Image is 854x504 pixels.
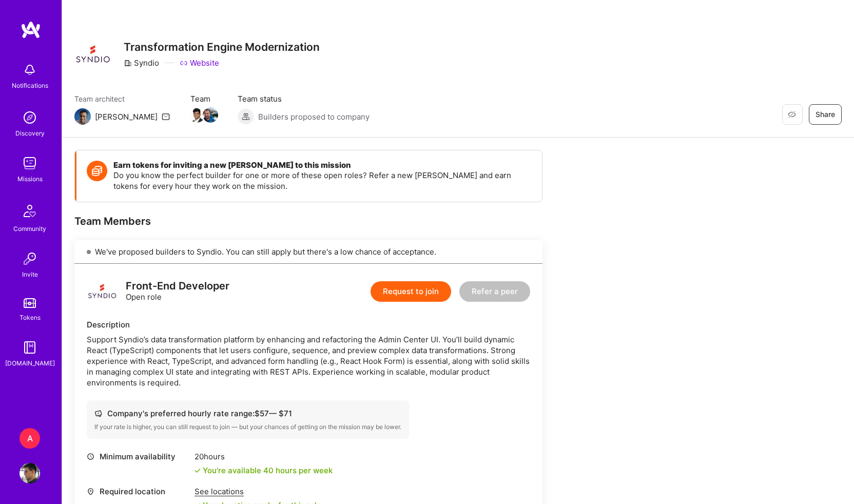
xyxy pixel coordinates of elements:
img: Token icon [87,161,107,181]
span: Team [190,93,217,104]
div: Syndio [124,57,159,68]
div: If your rate is higher, you can still request to join — but your chances of getting on the missio... [94,423,401,431]
h4: Earn tokens for inviting a new [PERSON_NAME] to this mission [113,161,532,170]
i: icon Cash [94,410,102,417]
div: [DOMAIN_NAME] [5,358,55,369]
img: bell [20,60,40,80]
div: Notifications [12,80,48,91]
img: User Avatar [20,463,40,483]
span: Builders proposed to company [258,111,370,122]
a: Team Member Avatar [204,106,217,124]
i: icon EyeClosed [788,110,796,119]
img: Team Architect [74,108,91,125]
img: logo [87,276,118,307]
img: Builders proposed to company [238,108,254,125]
span: Share [816,109,835,120]
div: Front-End Developer [126,281,229,292]
div: [PERSON_NAME] [95,111,158,122]
div: Tokens [20,312,41,323]
h3: Transformation Engine Modernization [124,41,320,53]
img: teamwork [20,153,40,173]
div: We've proposed builders to Syndio. You can still apply but there's a low chance of acceptance. [74,240,542,264]
img: Company Logo [74,36,111,73]
div: Description [87,319,530,330]
span: Team status [238,93,370,104]
div: Invite [22,269,38,280]
i: icon Mail [162,112,170,121]
img: Team Member Avatar [203,107,218,123]
a: A [17,428,43,449]
button: Share [809,104,842,125]
button: Request to join [371,281,451,302]
img: Invite [20,248,40,269]
img: logo [21,21,41,39]
img: Team Member Avatar [189,107,205,123]
a: Team Member Avatar [190,106,204,124]
div: You're available 40 hours per week [195,465,333,476]
div: Support Syndio’s data transformation platform by enhancing and refactoring the Admin Center UI. Y... [87,334,530,388]
img: Community [17,199,42,223]
div: Required location [87,486,189,497]
div: Open role [126,281,229,302]
i: icon Clock [87,453,94,460]
div: Discovery [15,128,45,139]
div: Missions [17,173,43,184]
a: User Avatar [17,463,43,483]
img: discovery [20,107,40,128]
div: Company's preferred hourly rate range: $ 57 — $ 71 [94,408,401,419]
p: Do you know the perfect builder for one or more of these open roles? Refer a new [PERSON_NAME] an... [113,170,532,191]
div: Community [13,223,46,234]
div: 20 hours [195,451,333,462]
button: Refer a peer [459,281,530,302]
i: icon Location [87,488,94,495]
div: A [20,428,40,449]
div: See locations [195,486,321,497]
span: Team architect [74,93,170,104]
i: icon Check [195,468,201,474]
a: Website [180,57,219,68]
div: Team Members [74,215,542,228]
img: tokens [24,298,36,308]
div: Minimum availability [87,451,189,462]
i: icon CompanyGray [124,59,132,67]
img: guide book [20,337,40,358]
